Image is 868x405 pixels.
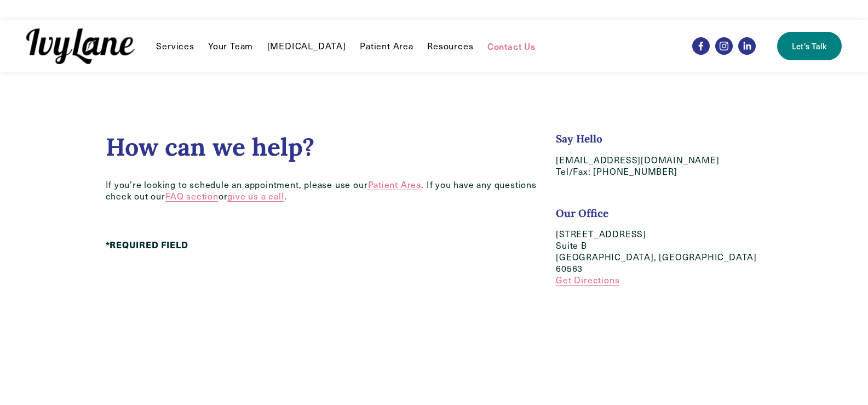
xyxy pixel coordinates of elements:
[106,179,538,202] p: If you’re looking to schedule an appointment, please use our . If you have any questions check ou...
[556,207,608,220] strong: Our Office
[106,132,538,162] h2: How can we help?
[156,41,194,52] span: Services
[26,28,135,64] img: Ivy Lane Counseling &mdash; Therapy that works for you
[227,190,284,202] a: give us a call
[556,274,619,286] a: Get Directions
[368,179,422,190] a: Patient Area
[267,39,346,53] a: [MEDICAL_DATA]
[360,39,413,53] a: Patient Area
[156,39,194,53] a: folder dropdown
[556,229,762,286] p: [STREET_ADDRESS] Suite B [GEOGRAPHIC_DATA], [GEOGRAPHIC_DATA] 60563
[106,238,188,251] strong: *REQUIRED FIELD
[738,37,756,55] a: LinkedIn
[556,132,602,145] strong: Say Hello
[777,32,842,60] a: Let's Talk
[427,41,473,52] span: Resources
[692,37,710,55] a: Facebook
[165,190,219,202] a: FAQ section
[427,39,473,53] a: folder dropdown
[487,39,536,53] a: Contact Us
[715,37,733,55] a: Instagram
[208,39,253,53] a: Your Team
[556,155,762,178] p: [EMAIL_ADDRESS][DOMAIN_NAME] Tel/Fax: [PHONE_NUMBER]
